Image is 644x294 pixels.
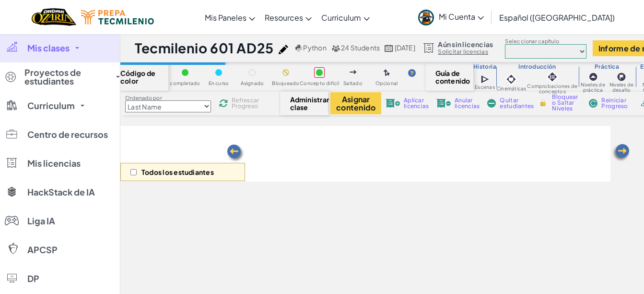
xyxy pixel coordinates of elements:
img: IconPracticeLevel.svg [588,72,598,82]
span: Guía de contenido [435,69,464,85]
label: Ordenado por [125,94,211,102]
span: Administrar clase [290,96,318,111]
span: Resources [265,12,303,23]
h1: Tecmilenio 601 AD25 [135,39,274,57]
a: Mis Paneles [200,4,260,30]
span: Mis clases [27,44,70,52]
span: Refrescar Progreso [232,98,261,109]
span: Mis Paneles [205,12,246,23]
a: Mi Cuenta [413,2,489,32]
img: IconLock.svg [538,98,548,107]
span: 24 Students [341,43,380,52]
h3: Introducción [496,63,578,71]
img: IconReset.svg [589,99,597,108]
span: Cinemáticas [496,86,527,91]
button: Asignar contenido [330,92,381,114]
span: Opcional [375,81,398,86]
span: Niveles de práctica [578,82,608,93]
span: Bloquear o Saltar Niveles [552,94,580,111]
h3: Historia [473,63,496,71]
img: IconRemoveStudents.svg [487,99,496,108]
span: Centro de recursos [27,130,108,139]
img: iconPencil.svg [279,45,288,54]
img: IconOptionalLevel.svg [384,69,390,77]
span: Concepto difícil [300,81,339,86]
span: Código de color [120,69,168,85]
img: MultipleUsers.png [331,45,340,52]
span: Aplicar licencias [404,98,429,109]
label: Seleccionar capítulo [505,37,586,45]
img: IconSkippedLevel.svg [350,70,357,74]
a: Español ([GEOGRAPHIC_DATA]) [494,4,620,30]
span: Aún sin licencias [438,40,493,48]
img: IconChallengeLevel.svg [617,72,626,82]
img: Arrow_Left.png [226,144,245,163]
img: IconCutscene.svg [480,74,491,85]
h3: Práctica [578,63,635,71]
a: Resources [260,4,316,30]
a: Ozaria by CodeCombat logo [32,7,76,27]
img: Tecmilenio logo [81,10,154,24]
span: Comprobaciones de conceptos [527,84,579,94]
span: Mi Cuenta [439,12,484,22]
span: Asignado [241,81,264,86]
span: En curso [209,81,229,86]
span: Anular licencias [455,98,480,109]
span: completado [170,81,200,86]
img: IconReload.svg [219,98,228,108]
img: avatar [418,10,434,25]
span: Escenas [475,85,495,90]
a: Solicitar licencias [438,48,493,56]
a: Curriculum [316,4,375,30]
span: Curriculum [27,101,75,110]
img: python.png [295,45,303,52]
span: Bloqueado [272,81,299,86]
img: calendar.svg [385,45,393,52]
img: IconInteractive.svg [546,70,559,84]
span: Proyectos de estudiantes [24,68,110,86]
span: Python [303,43,326,52]
img: IconHint.svg [408,69,416,77]
span: HackStack de IA [27,188,95,196]
p: Todos los estudiantes [141,168,214,176]
img: IconCinematic.svg [504,73,518,86]
span: Quitar estudiantes [500,98,534,109]
span: Curriculum [321,12,361,23]
img: IconLicenseApply.svg [386,99,400,108]
img: IconLicenseRevoke.svg [436,99,451,108]
span: [DATE] [395,43,415,52]
span: Español ([GEOGRAPHIC_DATA]) [499,12,615,23]
img: Arrow_Left.png [611,143,631,162]
span: Saltado [343,81,363,86]
span: Niveles de desafío [608,82,635,93]
span: Reiniciar Progreso [601,98,631,109]
span: Liga IA [27,217,55,225]
span: Mis licencias [27,159,81,168]
img: Home [32,7,76,27]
